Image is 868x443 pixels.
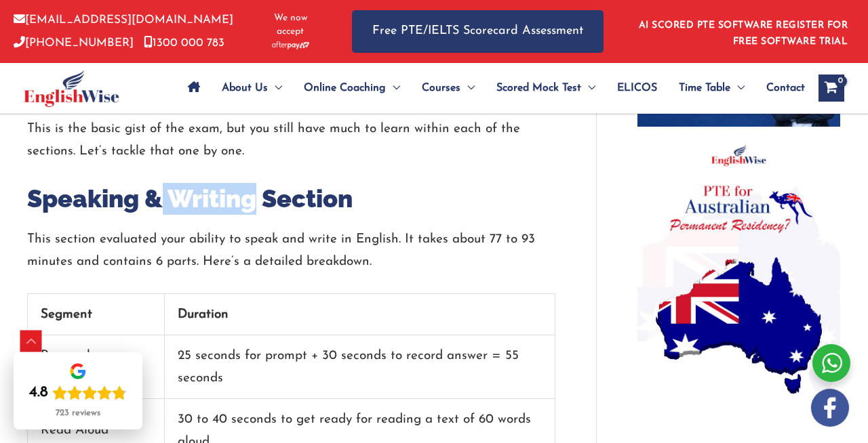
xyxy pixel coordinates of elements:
[606,64,668,112] a: ELICOS
[268,64,282,112] span: Menu Toggle
[818,75,844,102] a: View Shopping Cart, empty
[272,41,309,49] img: Afterpay-Logo
[177,64,805,112] nav: Site Navigation: Main Menu
[27,183,555,215] h2: Speaking & Writing Section
[27,228,555,274] p: This section evaluated your ability to speak and write in English. It takes about 77 to 93 minute...
[422,64,460,112] span: Courses
[581,64,595,112] span: Menu Toggle
[386,64,400,112] span: Menu Toggle
[496,64,581,112] span: Scored Mock Test
[304,64,386,112] span: Online Coaching
[165,294,555,335] td: Duration
[293,64,411,112] a: Online CoachingMenu Toggle
[352,10,604,53] a: Free PTE/IELTS Scorecard Assessment
[460,64,475,112] span: Menu Toggle
[211,64,293,112] a: About UsMenu Toggle
[56,408,100,419] div: 723 reviews
[29,383,48,402] div: 4.8
[766,64,805,112] span: Contact
[27,118,555,163] p: This is the basic gist of the exam, but you still have much to learn within each of the sections....
[14,37,134,49] a: [PHONE_NUMBER]
[486,64,606,112] a: Scored Mock TestMenu Toggle
[639,20,848,47] a: AI SCORED PTE SOFTWARE REGISTER FOR FREE SOFTWARE TRIAL
[730,64,745,112] span: Menu Toggle
[144,37,224,49] a: 1300 000 783
[679,64,730,112] span: Time Table
[262,12,318,39] span: We now accept
[14,14,233,26] a: [EMAIL_ADDRESS][DOMAIN_NAME]
[28,294,165,335] td: Segment
[24,70,119,107] img: cropped-ew-logo
[755,64,805,112] a: Contact
[617,64,657,112] span: ELICOS
[28,335,165,399] td: Personal Introduction
[165,335,555,399] td: 25 seconds for prompt + 30 seconds to record answer = 55 seconds
[29,383,127,402] div: Rating: 4.8 out of 5
[631,9,854,54] aside: Header Widget 1
[668,64,755,112] a: Time TableMenu Toggle
[222,64,268,112] span: About Us
[411,64,486,112] a: CoursesMenu Toggle
[811,389,849,427] img: white-facebook.png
